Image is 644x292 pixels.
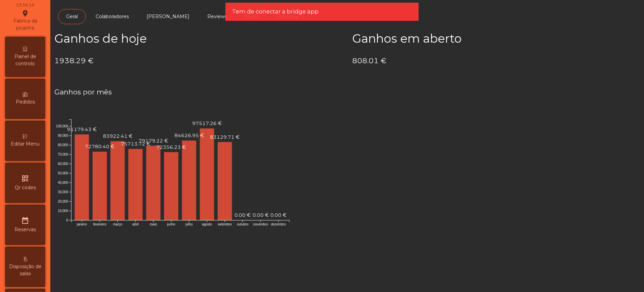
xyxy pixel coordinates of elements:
text: 91179.43 € [67,126,97,132]
text: 0.00 € [253,212,269,218]
h4: 1938.29 € [54,56,342,66]
i: date_range [21,216,29,224]
text: 83922.41 € [103,133,132,139]
text: 0.00 € [270,212,286,218]
span: Painel de controlo [7,53,44,67]
text: 60,000 [58,162,68,166]
text: setembro [218,222,232,226]
text: agosto [202,222,212,226]
span: Reservas [14,226,36,233]
text: dezembro [271,222,286,226]
text: 100,000 [56,124,68,128]
div: 23:56:19 [16,2,34,8]
text: 72356.23 € [156,144,186,150]
a: Geral [58,9,86,24]
a: Reviews [199,9,235,24]
text: 10,000 [58,209,68,213]
span: Pedidos [16,98,35,106]
text: junho [167,222,175,226]
text: 30,000 [58,190,68,194]
text: 20,000 [58,200,68,203]
text: 0 [66,218,68,222]
text: 79179.22 € [139,137,168,143]
h2: Ganhos de hoje [54,32,342,46]
span: Editar Menu [11,140,40,148]
text: 70,000 [58,153,68,156]
text: 50,000 [58,171,68,175]
text: maio [150,222,157,226]
text: novembro [253,222,268,226]
span: Qr codes [15,184,36,191]
text: 97517.26 € [192,120,222,126]
text: 83129.71 € [210,134,239,140]
text: 75713.72 € [121,141,150,147]
a: [PERSON_NAME] [139,9,198,24]
text: janeiro [76,222,87,226]
text: outubro [237,222,249,226]
text: 0.00 € [234,212,251,218]
text: 80,000 [58,143,68,147]
h4: 808.01 € [352,56,640,66]
text: fevereiro [93,222,106,226]
span: Disposição de salas [7,263,44,277]
text: março [113,222,122,226]
div: Fabrica da picanha [5,9,45,32]
text: 90,000 [58,134,68,137]
span: Tem de conectar a bridge app [232,7,319,16]
h4: Ganhos por mês [54,87,640,97]
i: location_on [21,9,29,17]
text: 72780.40 € [85,143,114,150]
text: 84626.95 € [174,132,204,138]
text: abril [132,222,139,226]
text: julho [185,222,193,226]
a: Colaboradores [88,9,137,24]
i: qr_code [21,174,29,182]
h2: Ganhos em aberto [352,32,640,46]
text: 40,000 [58,181,68,184]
